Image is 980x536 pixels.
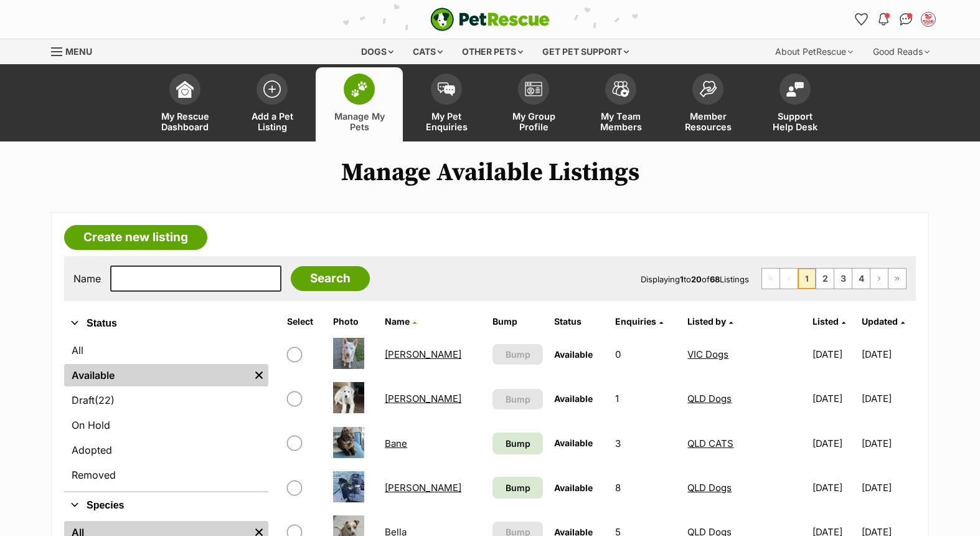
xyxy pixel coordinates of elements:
[506,393,530,406] span: Bump
[851,9,938,29] ul: Account quick links
[834,269,852,289] a: Page 3
[492,389,542,409] button: Bump
[64,315,268,332] button: Status
[430,7,550,31] img: logo-e224e6f780fb5917bec1dbf3a21bbac754714ae5b6737aabdf751b685950b380.svg
[610,466,682,509] td: 8
[438,82,455,96] img: pet-enquiries-icon-7e3ad2cf08bfb03b45e93fb7055b45f3efa6380592205ae92323e6603595dc1f.svg
[403,67,490,141] a: My Pet Enquiries
[492,477,542,499] a: Bump
[506,348,530,361] span: Bump
[786,82,804,97] img: help-desk-icon-fdf02630f3aa405de69fd3d07c3f3aa587a6932b1a1747fa1d2bba05be0121f9.svg
[808,377,860,420] td: [DATE]
[176,80,194,98] img: dashboard-icon-eb2f2d2d3e046f16d808141f083e7271f6b2e854fb5c12c21221c1fb7104beca.svg
[862,316,905,327] a: Updated
[385,438,407,449] a: Bane
[761,268,907,289] nav: Pagination
[385,316,417,327] a: Name
[816,269,834,289] a: Page 2
[554,438,593,448] span: Available
[328,312,379,332] th: Photo
[687,438,733,449] a: QLD CATS
[244,111,300,132] span: Add a Pet Listing
[680,274,684,284] strong: 1
[385,393,461,404] a: [PERSON_NAME]
[687,316,726,327] span: Listed by
[385,316,410,327] span: Name
[577,67,664,141] a: My Team Members
[862,466,915,509] td: [DATE]
[710,274,720,284] strong: 68
[767,111,823,132] span: Support Help Desk
[316,67,403,141] a: Manage My Pets
[641,274,749,284] span: Displaying to of Listings
[418,111,474,132] span: My Pet Enquiries
[864,39,938,64] div: Good Reads
[554,393,593,404] span: Available
[492,344,542,365] button: Bump
[506,437,530,450] span: Bump
[874,9,893,29] button: Notifications
[808,333,860,376] td: [DATE]
[851,9,871,29] a: Favourites
[610,333,682,376] td: 0
[798,269,816,289] span: Page 1
[862,333,915,376] td: [DATE]
[64,339,268,361] a: All
[534,39,638,64] div: Get pet support
[808,422,860,465] td: [DATE]
[687,316,733,327] a: Listed by
[862,377,915,420] td: [DATE]
[453,39,532,64] div: Other pets
[751,67,839,141] a: Support Help Desk
[699,80,717,97] img: member-resources-icon-8e73f808a243e03378d46382f2149f9095a855e16c252ad45f914b54edf8863c.svg
[64,364,250,386] a: Available
[549,312,609,332] th: Status
[766,39,862,64] div: About PetRescue
[490,67,577,141] a: My Group Profile
[73,273,101,284] label: Name
[870,269,888,289] a: Next page
[385,348,461,360] a: [PERSON_NAME]
[291,266,370,291] input: Search
[900,13,913,26] img: chat-41dd97257d64d25036548639549fe6c8038ab92f7586957e7f3b1b290dea8141.svg
[385,482,461,494] a: [PERSON_NAME]
[922,13,935,26] img: VIC Dogs profile pic
[687,348,728,360] a: VIC Dogs
[331,111,387,132] span: Manage My Pets
[615,316,663,327] a: Enquiries
[352,39,402,64] div: Dogs
[612,81,629,97] img: team-members-icon-5396bd8760b3fe7c0b43da4ab00e1e3bb1a5d9ba89233759b79545d2d3fc5d0d.svg
[263,80,281,98] img: add-pet-listing-icon-0afa8454b4691262ce3f59096e99ab1cd57d4a30225e0717b998d2c9b9846f56.svg
[554,349,593,360] span: Available
[65,46,92,57] span: Menu
[64,225,207,250] a: Create new listing
[813,316,839,327] span: Listed
[852,269,870,289] a: Page 4
[879,13,888,26] img: notifications-46538b983faf8c2785f20acdc204bb7945ddae34d4c08c2a6579f10ce5e182be.svg
[610,377,682,420] td: 1
[888,269,906,289] a: Last page
[141,67,229,141] a: My Rescue Dashboard
[351,81,368,97] img: manage-my-pets-icon-02211641906a0b7f246fdf0571729dbe1e7629f14944591b6c1af311fb30b64b.svg
[610,422,682,465] td: 3
[808,466,860,509] td: [DATE]
[492,433,542,454] a: Bump
[64,439,268,461] a: Adopted
[918,9,938,29] button: My account
[64,337,268,491] div: Status
[95,393,115,408] span: (22)
[282,312,326,332] th: Select
[687,393,732,404] a: QLD Dogs
[680,111,736,132] span: Member Resources
[687,482,732,494] a: QLD Dogs
[896,9,916,29] a: Conversations
[157,111,213,132] span: My Rescue Dashboard
[615,316,656,327] span: translation missing: en.admin.listings.index.attributes.enquiries
[780,269,798,289] span: Previous page
[404,39,451,64] div: Cats
[229,67,316,141] a: Add a Pet Listing
[593,111,649,132] span: My Team Members
[430,7,550,31] a: PetRescue
[64,497,268,514] button: Species
[762,269,780,289] span: First page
